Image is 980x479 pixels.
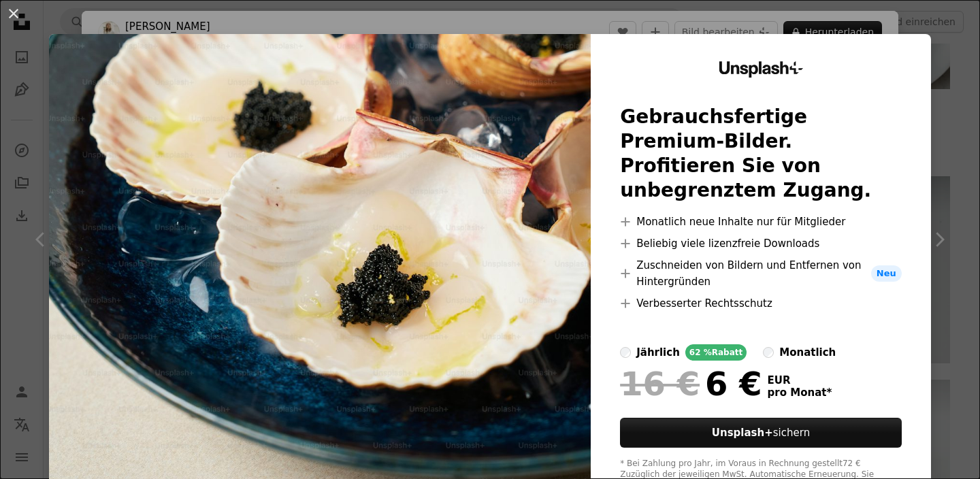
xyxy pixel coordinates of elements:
[620,235,902,252] li: Beliebig viele lizenzfreie Downloads
[620,366,700,401] span: 16 €
[763,347,774,358] input: monatlich
[768,386,832,399] span: pro Monat *
[620,257,902,290] li: Zuschneiden von Bildern und Entfernen von Hintergründen
[779,344,836,361] div: monatlich
[636,344,680,361] div: jährlich
[620,366,762,401] div: 6 €
[620,214,902,230] li: Monatlich neue Inhalte nur für Mitglieder
[768,374,832,386] span: EUR
[712,427,773,439] strong: Unsplash+
[620,105,902,203] h2: Gebrauchsfertige Premium-Bilder. Profitieren Sie von unbegrenztem Zugang.
[620,347,631,358] input: jährlich62 %Rabatt
[871,265,902,282] span: Neu
[620,295,902,312] li: Verbesserter Rechtsschutz
[685,344,747,361] div: 62 % Rabatt
[620,418,902,448] button: Unsplash+sichern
